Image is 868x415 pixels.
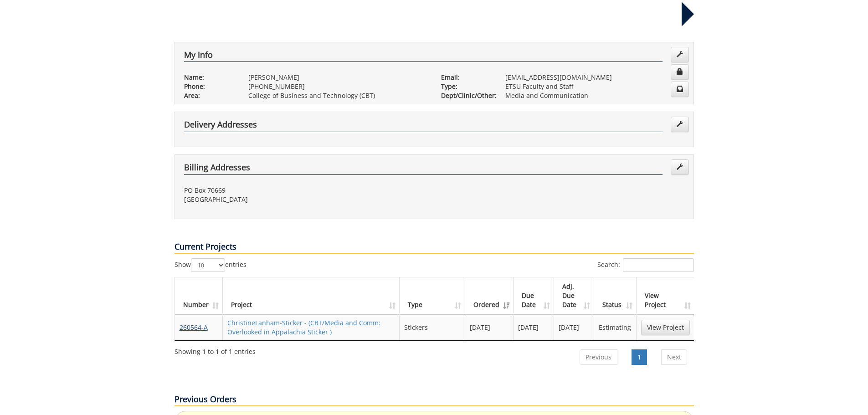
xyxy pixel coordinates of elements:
h4: My Info [184,51,663,62]
a: Change Password [671,64,689,80]
a: 1 [632,349,647,365]
p: Previous Orders [175,394,694,406]
th: Type: activate to sort column ascending [400,277,465,314]
a: Edit Info [671,47,689,62]
p: Dept/Clinic/Other: [441,91,492,100]
label: Show entries [175,258,247,272]
a: Change Communication Preferences [671,82,689,97]
th: Ordered: activate to sort column ascending [465,277,514,314]
th: Due Date: activate to sort column ascending [514,277,554,314]
select: Showentries [191,258,225,272]
a: ChristineLanham-Sticker - (CBT/Media and Comm: Overlooked in Appalachia Sticker ) [227,318,380,336]
a: Previous [580,349,617,365]
p: PO Box 70669 [184,186,427,195]
p: [PERSON_NAME] [248,73,427,82]
p: [PHONE_NUMBER] [248,82,427,91]
input: Search: [623,258,694,272]
p: Area: [184,91,235,100]
label: Search: [597,258,694,272]
td: Stickers [400,314,465,340]
p: [EMAIL_ADDRESS][DOMAIN_NAME] [505,73,684,82]
div: Showing 1 to 1 of 1 entries [175,343,256,356]
a: 260564-A [180,323,208,332]
p: College of Business and Technology (CBT) [248,91,427,100]
p: Name: [184,73,235,82]
p: [GEOGRAPHIC_DATA] [184,195,427,204]
p: Email: [441,73,492,82]
p: ETSU Faculty and Staff [505,82,684,91]
th: Project: activate to sort column ascending [223,277,400,314]
td: [DATE] [465,314,514,340]
td: [DATE] [554,314,595,340]
p: Phone: [184,82,235,91]
p: Current Projects [175,241,694,254]
th: Adj. Due Date: activate to sort column ascending [554,277,595,314]
h4: Delivery Addresses [184,120,663,132]
a: View Project [641,320,690,335]
th: Status: activate to sort column ascending [594,277,636,314]
a: Next [661,349,687,365]
a: Edit Addresses [671,159,689,175]
a: Edit Addresses [671,117,689,132]
th: View Project: activate to sort column ascending [637,277,694,314]
td: Estimating [594,314,636,340]
h4: Billing Addresses [184,163,663,175]
p: Media and Communication [505,91,684,100]
p: Type: [441,82,492,91]
td: [DATE] [514,314,554,340]
th: Number: activate to sort column ascending [175,277,223,314]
